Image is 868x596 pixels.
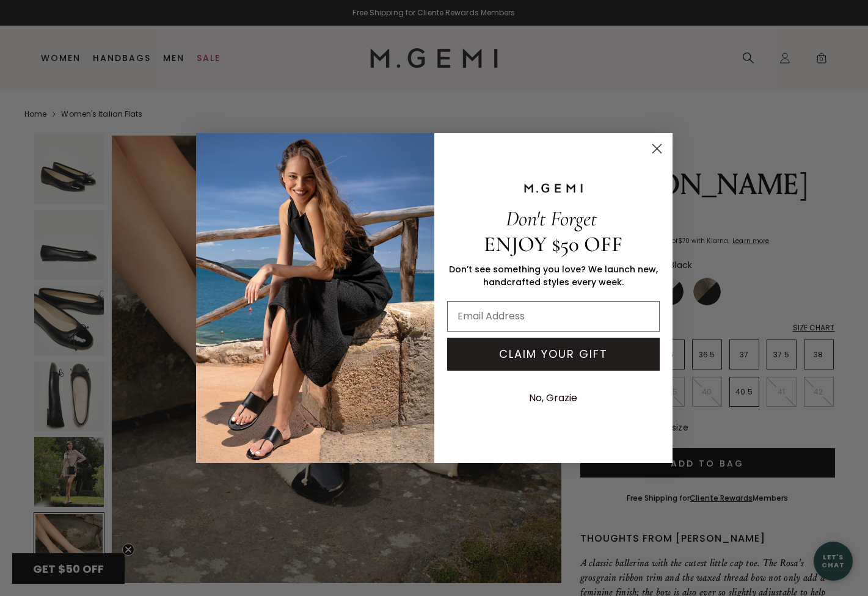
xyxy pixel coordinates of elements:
[196,133,434,463] img: M.Gemi
[523,183,584,194] img: M.GEMI
[646,138,668,159] button: Close dialog
[506,206,597,231] span: Don't Forget
[523,383,583,413] button: No, Grazie
[447,301,660,332] input: Email Address
[484,231,622,257] span: ENJOY $50 OFF
[447,338,660,371] button: CLAIM YOUR GIFT
[449,263,658,288] span: Don’t see something you love? We launch new, handcrafted styles every week.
